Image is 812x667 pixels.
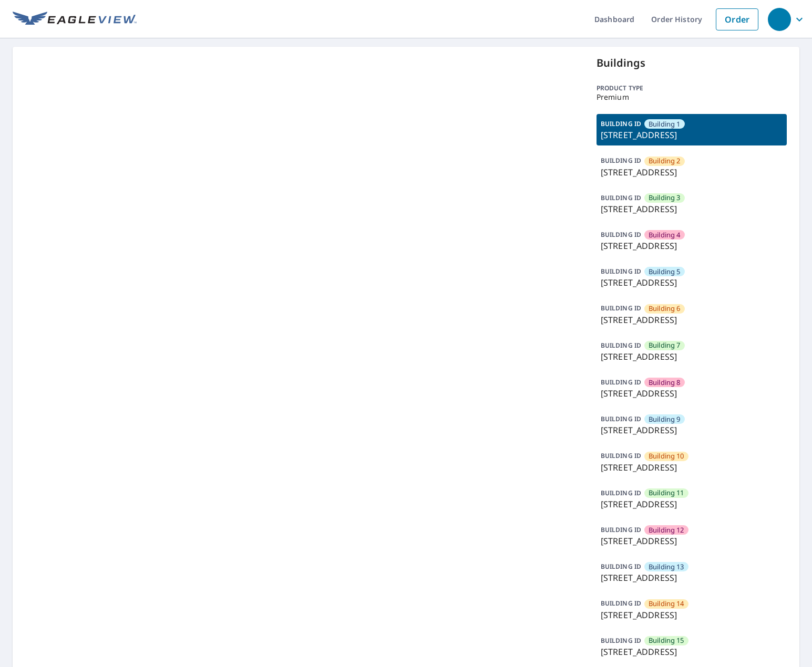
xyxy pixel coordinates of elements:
p: [STREET_ADDRESS] [601,166,783,179]
img: EV Logo [13,12,137,27]
span: Building 5 [649,267,681,277]
p: [STREET_ADDRESS] [601,571,783,584]
p: BUILDING ID [601,451,641,460]
span: Building 7 [649,340,681,350]
p: [STREET_ADDRESS] [601,535,783,547]
span: Building 2 [649,156,681,166]
p: [STREET_ADDRESS] [601,129,783,141]
p: BUILDING ID [601,341,641,350]
p: Product type [597,84,787,93]
p: BUILDING ID [601,304,641,312]
p: BUILDING ID [601,267,641,276]
p: [STREET_ADDRESS] [601,461,783,474]
p: BUILDING ID [601,599,641,608]
p: [STREET_ADDRESS] [601,276,783,289]
p: BUILDING ID [601,156,641,165]
a: Order [716,8,758,30]
p: BUILDING ID [601,562,641,571]
p: Buildings [597,55,787,71]
p: [STREET_ADDRESS] [601,609,783,621]
span: Building 6 [649,304,681,314]
span: Building 3 [649,193,681,203]
p: [STREET_ADDRESS] [601,239,783,252]
span: Building 14 [649,599,684,609]
p: [STREET_ADDRESS] [601,387,783,400]
p: BUILDING ID [601,378,641,387]
span: Building 10 [649,451,684,461]
p: [STREET_ADDRESS] [601,498,783,510]
p: BUILDING ID [601,636,641,645]
span: Building 1 [649,119,681,129]
p: BUILDING ID [601,488,641,497]
p: BUILDING ID [601,525,641,534]
p: [STREET_ADDRESS] [601,350,783,363]
span: Building 8 [649,378,681,388]
p: [STREET_ADDRESS] [601,424,783,436]
span: Building 12 [649,525,684,535]
span: Building 15 [649,635,684,645]
p: [STREET_ADDRESS] [601,203,783,215]
p: BUILDING ID [601,193,641,202]
p: BUILDING ID [601,414,641,423]
span: Building 4 [649,230,681,240]
p: [STREET_ADDRESS] [601,645,783,658]
p: BUILDING ID [601,119,641,128]
span: Building 9 [649,414,681,424]
p: [STREET_ADDRESS] [601,314,783,326]
span: Building 11 [649,488,684,498]
p: Premium [597,93,787,101]
p: BUILDING ID [601,230,641,239]
span: Building 13 [649,562,684,572]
